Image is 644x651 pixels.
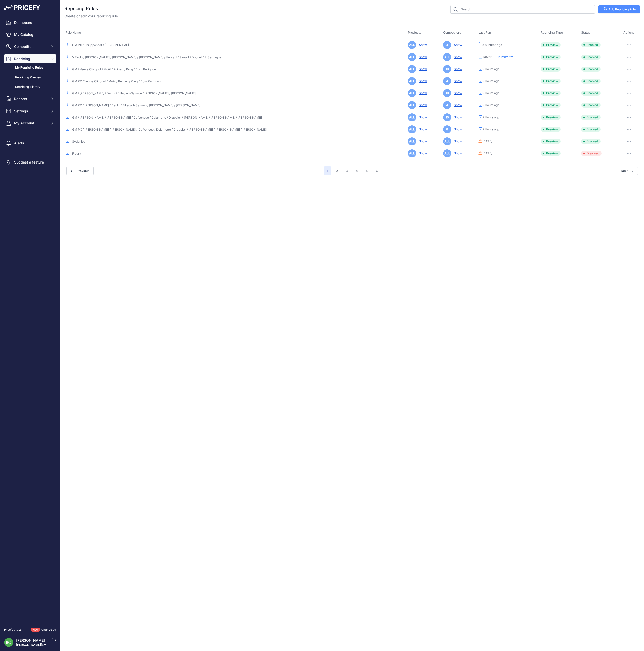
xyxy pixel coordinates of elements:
button: Go to page 6 [373,166,381,175]
a: [PERSON_NAME][EMAIL_ADDRESS][DOMAIN_NAME][PERSON_NAME] [16,643,118,647]
span: Preview [541,127,561,132]
a: Show [452,127,462,131]
span: 6 [443,125,451,133]
span: Rule Name [65,31,81,34]
button: Go to page 2 [333,166,341,175]
a: Changelog [41,628,56,631]
a: Show [417,67,427,71]
span: ALL [408,149,416,157]
a: Show [417,151,427,155]
span: Preview [541,79,561,84]
span: ALL [443,53,451,61]
span: Products [408,31,421,34]
span: Disabled [581,151,602,156]
span: ALL [408,65,416,73]
a: Repricing Preview [4,73,56,82]
span: 10 [443,89,451,97]
span: ALL [408,89,416,97]
span: Actions [623,31,634,34]
span: Repricing Type [541,31,563,34]
a: Show [417,139,427,143]
span: 2 Hours ago [482,67,499,71]
div: | [492,55,494,59]
span: Preview [541,42,561,47]
a: Show [452,43,462,47]
a: Show [417,55,427,59]
a: Show [417,79,427,83]
span: ALL [443,149,451,157]
span: ALL [408,101,416,109]
span: ALL [443,137,451,145]
span: 2 Hours ago [482,127,499,131]
a: Show [417,127,427,131]
span: 1 [324,166,331,175]
span: Preview [541,103,561,108]
a: Show [452,55,462,59]
button: Go to page 4 [353,166,361,175]
a: Add Repricing Rule [598,5,640,13]
span: Enabled [581,103,601,108]
span: Last Run [478,31,491,34]
a: Show [452,151,462,155]
span: ALL [408,77,416,85]
span: Preview [541,67,561,72]
span: 2 Hours ago [482,103,499,107]
a: My Catalog [4,30,56,39]
span: Enabled [581,79,601,84]
a: Show [417,43,427,47]
a: Show [452,91,462,95]
input: Search [450,5,595,14]
span: Preview [541,139,561,144]
span: Enabled [581,115,601,120]
button: Run Preview [495,55,513,59]
span: Competitors [14,44,47,49]
span: Repricing [14,56,47,61]
p: Create or edit your repricing rule [64,14,118,19]
span: ALL [408,53,416,61]
span: Settings [14,108,47,114]
span: Competitors [443,31,461,34]
span: Preview [541,115,561,120]
span: 2 Hours ago [482,79,499,83]
a: Dashboard [4,18,56,27]
a: V Exclu / [PERSON_NAME] / [PERSON_NAME] / [PERSON_NAME] / Hébrart / Savart / Doquet / J. Servagnat [72,55,222,59]
a: GM / [PERSON_NAME] / Deutz / Billecart-Salmon / [PERSON_NAME] / [PERSON_NAME] [72,91,196,95]
button: Competitors [4,42,56,51]
nav: Sidebar [4,18,56,622]
h2: Repricing Rules [64,5,98,12]
button: My Account [4,119,56,128]
span: 4 [443,77,451,85]
div: Never [482,55,492,59]
span: Enabled [581,127,601,132]
a: Suggest a feature [4,158,56,167]
a: Show [452,79,462,83]
a: [PERSON_NAME] [16,638,45,642]
a: Show [452,139,462,143]
button: Reports [4,94,56,103]
span: 4 [443,41,451,49]
a: Show [417,115,427,119]
span: ALL [408,41,416,49]
span: 10 [443,65,451,73]
a: Show [452,115,462,119]
span: ALL [408,125,416,133]
button: Go to page 3 [343,166,351,175]
a: GM PX / Philipponnat / [PERSON_NAME] [72,43,129,47]
span: New [31,628,40,632]
a: GM / [PERSON_NAME] / [PERSON_NAME] / De Venoge / Delamotte / Drappier / [PERSON_NAME] / [PERSON_N... [72,116,262,119]
a: GM / Veuve Clicquot / Moët / Ruinart / Krug / Dom Pérignon [72,67,156,71]
a: My Repricing Rules [4,63,56,72]
a: GM PX / Veuve Clicquot / Moët / Ruinart / Krug / Dom Pérignon [72,79,161,83]
span: Enabled [581,67,601,72]
span: ALL [408,137,416,145]
a: Show [417,103,427,107]
span: 4 [443,101,451,109]
button: Go to page 5 [363,166,371,175]
a: GM PX / [PERSON_NAME] / Deutz / Billecart-Salmon / [PERSON_NAME] / [PERSON_NAME] [72,103,200,107]
span: Previous [66,167,94,175]
span: ALL [408,113,416,121]
button: Next [617,167,638,175]
span: 2 Hours ago [482,115,499,119]
span: Preview [541,55,561,60]
a: Show [452,67,462,71]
